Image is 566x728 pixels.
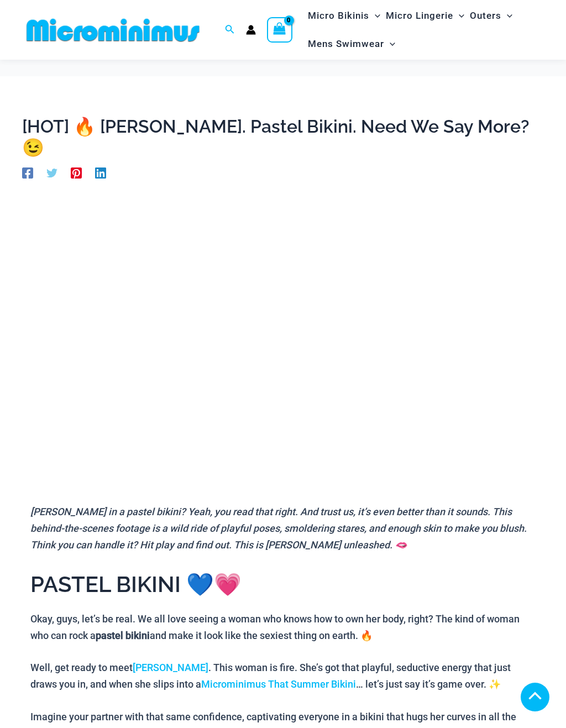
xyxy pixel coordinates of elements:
a: OutersMenu ToggleMenu Toggle [467,2,515,30]
p: Well, get ready to meet . This woman is fire. She’s got that playful, seductive energy that just ... [30,659,536,692]
a: Mens SwimwearMenu ToggleMenu Toggle [305,30,398,58]
a: Facebook [22,166,33,178]
a: View Shopping Cart, empty [267,17,292,43]
a: Pinterest [71,166,82,178]
a: Micro BikinisMenu ToggleMenu Toggle [305,2,383,30]
a: Microminimus That Summer Bikini [201,678,356,690]
span: Menu Toggle [501,2,512,30]
a: Micro LingerieMenu ToggleMenu Toggle [383,2,467,30]
a: Account icon link [246,25,256,35]
img: MM SHOP LOGO FLAT [22,18,204,43]
a: Twitter [46,166,57,178]
em: [PERSON_NAME] in a pastel bikini? Yeah, you read that right. And trust us, it’s even better than ... [30,506,527,550]
span: Menu Toggle [384,30,395,58]
span: Outers [470,2,501,30]
a: [PERSON_NAME] [133,662,208,673]
span: Micro Lingerie [386,2,453,30]
span: Menu Toggle [453,2,464,30]
span: Mens Swimwear [308,30,384,58]
h1: [HOT] 🔥 [PERSON_NAME]. Pastel Bikini. Need We Say More? 😉 [22,116,544,159]
a: Search icon link [225,23,235,37]
p: Okay, guys, let’s be real. We all love seeing a woman who knows how to own her body, right? The k... [30,611,536,643]
span: Micro Bikinis [308,2,369,30]
strong: pastel bikini [96,630,150,641]
h1: PASTEL BIKINI 💙💗 [30,569,536,600]
span: Menu Toggle [369,2,380,30]
a: Linkedin [95,166,106,178]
